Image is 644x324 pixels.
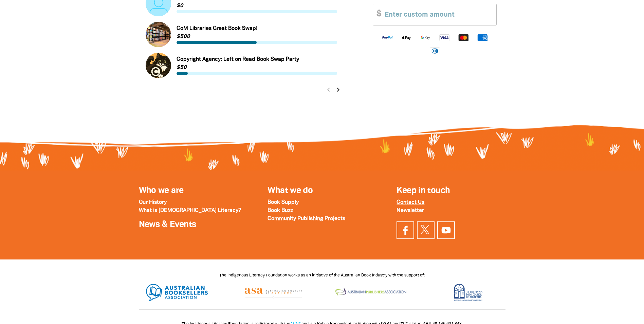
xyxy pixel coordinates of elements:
a: Contact Us [397,200,424,205]
img: Google Pay logo [416,33,435,41]
span: Keep in touch [397,187,450,195]
a: Book Buzz [268,208,293,213]
span: The Indigenous Literacy Foundation works as an initiative of the Australian Book Industry with th... [219,273,425,277]
i: chevron_right [334,86,342,94]
a: What we do [268,187,313,195]
a: News & Events [139,221,196,229]
a: Book Supply [268,200,299,205]
a: Our History [139,200,167,205]
a: Find us on Twitter [417,221,435,239]
a: Visit our facebook page [397,221,414,239]
a: What is [DEMOGRAPHIC_DATA] Literacy? [139,208,241,213]
img: Mastercard logo [454,33,473,41]
a: Newsletter [397,208,424,213]
button: Next page [333,85,343,94]
img: Diners Club logo [425,47,444,54]
a: Community Publishing Projects [268,216,345,221]
div: Available payment methods [373,28,497,59]
img: Paypal logo [378,33,397,41]
span: $ [373,4,381,25]
img: Visa logo [435,33,454,41]
input: Enter custom amount [380,4,496,25]
a: Who we are [139,187,184,195]
a: Find us on YouTube [437,221,455,239]
img: Apple Pay logo [397,33,416,41]
img: American Express logo [473,33,492,41]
